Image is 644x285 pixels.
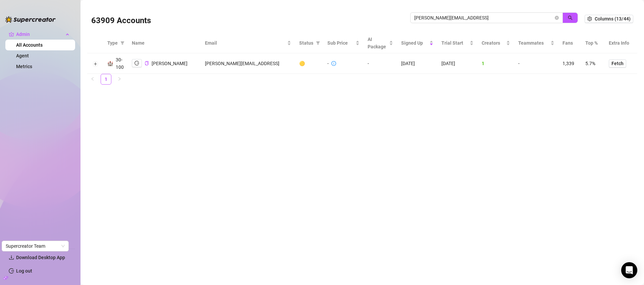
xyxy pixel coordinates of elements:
[93,61,98,66] button: Expand row
[152,61,187,66] span: [PERSON_NAME]
[482,61,484,66] span: 1
[315,38,321,48] span: filter
[16,42,43,48] a: All Accounts
[364,33,397,53] th: AI Package
[119,38,126,48] span: filter
[437,53,478,74] td: [DATE]
[327,39,354,47] span: Sub Price
[323,33,364,53] th: Sub Price
[114,74,125,85] li: Next Page
[595,16,631,21] span: Columns (13/44)
[135,61,139,65] span: logout
[562,61,574,66] span: 1,339
[107,60,113,67] div: 🏰
[401,39,428,47] span: Signed Up
[205,39,286,47] span: Email
[16,64,32,69] a: Metrics
[364,53,397,74] td: -
[16,29,64,40] span: Admin
[114,74,125,85] button: right
[518,39,549,47] span: Teammates
[605,33,637,53] th: Extra Info
[585,61,595,66] span: 5.7%
[3,276,8,280] span: build
[16,268,32,274] a: Log out
[91,77,95,81] span: left
[441,39,468,47] span: Trial Start
[327,60,329,67] div: -
[368,36,388,50] span: AI Package
[478,33,514,53] th: Creators
[87,74,98,85] button: left
[299,61,305,66] span: 🟡
[132,59,142,67] button: logout
[558,33,581,53] th: Fans
[331,61,336,66] span: info-circle
[107,39,118,47] span: Type
[117,77,121,81] span: right
[518,61,520,66] span: -
[299,39,313,47] span: Status
[581,33,605,53] th: Top %
[609,59,626,67] button: Fetch
[5,16,56,23] img: logo-BBDzfeDw.svg
[9,255,14,260] span: download
[555,16,559,20] button: close-circle
[87,74,98,85] li: Previous Page
[397,53,437,74] td: [DATE]
[6,241,65,251] span: Supercreator Team
[585,15,633,23] button: Columns (13/44)
[568,15,573,20] span: search
[101,74,111,84] a: 1
[9,32,14,37] span: crown
[514,33,559,53] th: Teammates
[316,41,320,45] span: filter
[201,33,295,53] th: Email
[91,15,151,26] h3: 63909 Accounts
[145,61,149,66] button: Copy Account UID
[437,33,478,53] th: Trial Start
[587,16,592,21] span: setting
[16,53,29,58] a: Agent
[397,33,437,53] th: Signed Up
[116,56,124,71] div: 30-100
[120,41,124,45] span: filter
[145,61,149,65] span: copy
[621,262,637,278] div: Open Intercom Messenger
[128,33,201,53] th: Name
[611,61,624,66] span: Fetch
[482,39,505,47] span: Creators
[414,14,553,21] input: Search by UID / Name / Email / Creator Username
[16,255,65,260] span: Download Desktop App
[201,53,295,74] td: [PERSON_NAME][EMAIL_ADDRESS]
